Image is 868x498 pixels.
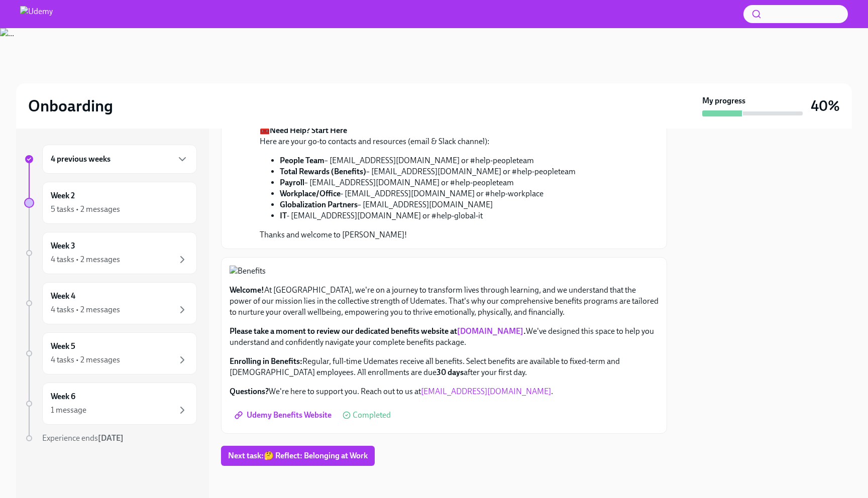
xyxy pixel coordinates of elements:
[280,189,341,198] strong: Workplace/Office
[230,387,269,396] strong: Questions?
[24,282,197,324] a: Week 44 tasks • 2 messages
[280,178,304,187] strong: Payroll
[51,240,75,252] h6: Week 3
[51,304,120,315] div: 4 tasks • 2 messages
[20,6,53,22] img: Udemy
[230,405,339,425] a: Udemy Benefits Website
[42,433,124,443] span: Experience ends
[280,156,324,165] strong: People Team
[24,383,197,425] a: Week 61 message
[280,166,576,177] li: – [EMAIL_ADDRESS][DOMAIN_NAME] or #help-peopleteam
[230,326,659,348] p: We've designed this space to help you understand and confidently navigate your complete benefits ...
[280,199,576,210] li: – [EMAIL_ADDRESS][DOMAIN_NAME]
[24,182,197,224] a: Week 25 tasks • 2 messages
[51,405,86,416] div: 1 message
[230,356,302,366] strong: Enrolling in Benefits:
[24,232,197,274] a: Week 34 tasks • 2 messages
[51,190,75,201] h6: Week 2
[51,391,75,402] h6: Week 6
[437,367,464,377] strong: 30 days
[280,155,576,166] li: – [EMAIL_ADDRESS][DOMAIN_NAME] or #help-peopleteam
[42,145,197,174] div: 4 previous weeks
[230,326,526,336] strong: Please take a moment to review our dedicated benefits website at .
[51,254,120,265] div: 4 tasks • 2 messages
[280,200,358,209] strong: Globalization Partners
[51,154,111,165] h6: 4 previous weeks
[51,354,120,365] div: 4 tasks • 2 messages
[230,285,659,318] p: At [GEOGRAPHIC_DATA], we're on a journey to transform lives through learning, and we understand t...
[230,266,659,277] button: Zoom image
[228,451,368,461] span: Next task : 🤔 Reflect: Belonging at Work
[270,126,347,135] strong: Need Help? Start Here
[353,411,391,419] span: Completed
[230,356,659,378] p: Regular, full-time Udemates receive all benefits. Select benefits are available to fixed-term and...
[280,167,366,176] strong: Total Rewards (Benefits)
[51,291,75,302] h6: Week 4
[280,211,287,220] strong: IT
[280,177,576,188] li: – [EMAIL_ADDRESS][DOMAIN_NAME] or #help-peopleteam
[457,326,523,336] a: [DOMAIN_NAME]
[237,410,332,420] span: Udemy Benefits Website
[260,229,576,240] p: Thanks and welcome to [PERSON_NAME]!
[421,387,551,396] a: [EMAIL_ADDRESS][DOMAIN_NAME]
[280,188,576,199] li: - [EMAIL_ADDRESS][DOMAIN_NAME] or #help-workplace
[51,204,120,215] div: 5 tasks • 2 messages
[230,285,264,295] strong: Welcome!
[230,386,659,397] p: We're here to support you. Reach out to us at .
[28,96,113,116] h2: Onboarding
[98,433,124,443] strong: [DATE]
[280,210,576,221] li: - [EMAIL_ADDRESS][DOMAIN_NAME] or #help-global-it
[51,341,75,352] h6: Week 5
[24,332,197,375] a: Week 54 tasks • 2 messages
[702,95,745,106] strong: My progress
[260,125,576,147] p: 🧰 Here are your go-to contacts and resources (email & Slack channel):
[811,97,840,115] h3: 40%
[221,446,375,466] button: Next task:🤔 Reflect: Belonging at Work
